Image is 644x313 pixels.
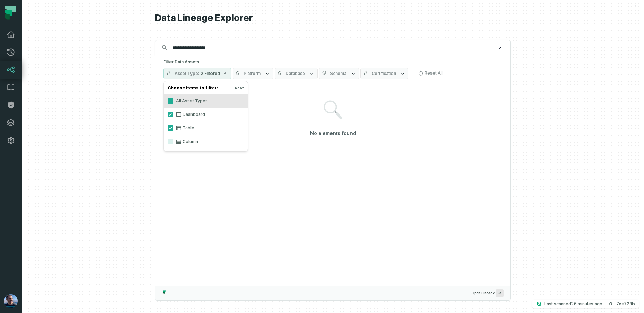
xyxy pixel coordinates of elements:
[164,135,248,148] label: Column
[201,71,220,76] span: 2 Filtered
[319,68,359,79] button: Schema
[168,125,173,131] button: Table
[164,94,248,108] label: All Asset Types
[330,71,346,76] span: Schema
[310,130,356,137] h4: No elements found
[371,71,396,76] span: Certification
[571,301,602,306] relative-time: Sep 11, 2025, 8:57 AM EDT
[155,12,511,24] h1: Data Lineage Explorer
[496,289,504,297] span: Press ↵ to add a new Data Asset to the graph
[497,44,504,51] button: Clear search query
[168,112,173,117] button: Dashboard
[168,98,173,104] button: All Asset Types
[471,289,504,297] span: Open Lineage
[4,294,18,308] img: avatar of Tal Kurnas
[164,84,248,94] h4: Choose items to filter:
[164,121,248,135] label: Table
[360,68,408,79] button: Certification
[415,68,445,79] button: Reset All
[235,85,244,91] button: Reset
[616,302,635,306] h4: 7ee729b
[544,300,602,307] p: Last scanned
[275,68,318,79] button: Database
[163,59,502,65] h5: Filter Data Assets...
[286,71,305,76] span: Database
[163,68,231,79] button: Asset Type2 Filtered
[233,68,273,79] button: Platform
[175,71,199,76] span: Asset Type
[532,300,639,308] button: Last scanned[DATE] 8:57:09 AM7ee729b
[168,139,173,144] button: Column
[244,71,261,76] span: Platform
[164,108,248,121] label: Dashboard
[155,83,510,286] div: Suggestions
